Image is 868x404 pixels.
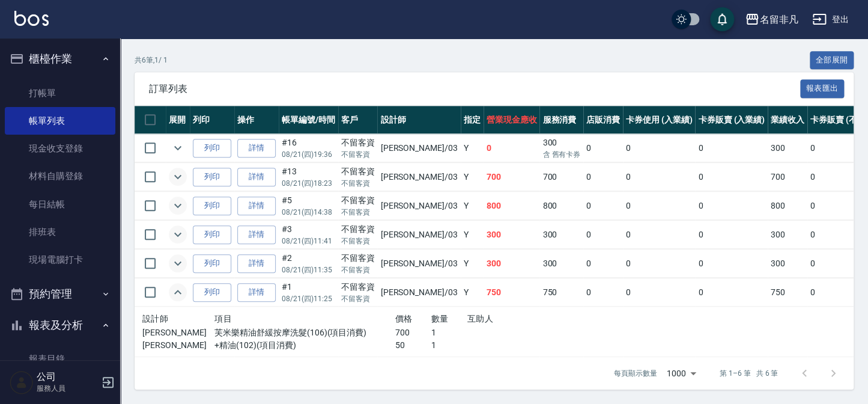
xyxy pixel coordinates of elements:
td: 700 [768,163,807,191]
td: 0 [484,134,540,162]
span: 項目 [214,314,232,323]
a: 詳情 [237,197,276,215]
a: 報表目錄 [5,345,115,373]
div: 不留客資 [341,252,375,265]
td: [PERSON_NAME] /03 [377,192,460,220]
td: 0 [695,278,768,307]
p: 50 [395,339,431,352]
a: 現金收支登錄 [5,135,115,162]
span: 互助人 [467,314,493,323]
td: 0 [623,134,696,162]
h5: 公司 [37,371,98,383]
a: 材料自購登錄 [5,162,115,190]
a: 打帳單 [5,79,115,107]
button: 列印 [193,283,231,302]
p: 共 6 筆, 1 / 1 [135,55,168,66]
td: 0 [583,163,623,191]
td: [PERSON_NAME] /03 [377,278,460,307]
a: 報表匯出 [800,82,845,94]
p: 不留客資 [341,265,375,275]
td: 800 [539,192,583,220]
th: 店販消費 [583,106,623,134]
th: 營業現金應收 [484,106,540,134]
button: 列印 [193,254,231,273]
a: 詳情 [237,283,276,302]
p: 1 [431,326,467,339]
td: 300 [539,134,583,162]
span: 價格 [395,314,413,323]
button: 櫃檯作業 [5,43,115,75]
a: 現場電腦打卡 [5,246,115,274]
td: #1 [279,278,338,307]
td: 750 [539,278,583,307]
th: 列印 [190,106,234,134]
td: 0 [623,163,696,191]
th: 業績收入 [768,106,807,134]
td: 0 [695,249,768,278]
button: 名留非凡 [740,7,803,32]
td: [PERSON_NAME] /03 [377,221,460,249]
td: 300 [539,221,583,249]
td: 0 [623,278,696,307]
button: expand row [169,168,187,186]
td: Y [461,192,484,220]
td: 0 [623,221,696,249]
p: 08/21 (四) 18:23 [282,178,335,189]
td: 300 [539,249,583,278]
td: [PERSON_NAME] /03 [377,163,460,191]
td: Y [461,134,484,162]
p: +精油(102)(項目消費) [214,339,395,352]
td: 750 [768,278,807,307]
th: 服務消費 [539,106,583,134]
p: 每頁顯示數量 [614,368,657,379]
img: Person [10,370,34,394]
td: 0 [623,192,696,220]
p: 08/21 (四) 11:25 [282,293,335,304]
button: 報表匯出 [800,79,845,98]
td: 700 [484,163,540,191]
a: 每日結帳 [5,191,115,218]
button: 列印 [193,168,231,186]
th: 卡券販賣 (入業績) [695,106,768,134]
button: expand row [169,225,187,243]
a: 詳情 [237,254,276,273]
div: 不留客資 [341,165,375,178]
td: 300 [484,221,540,249]
div: 不留客資 [341,136,375,149]
p: 芙米樂精油舒緩按摩洗髮(106)(項目消費) [214,326,395,339]
button: expand row [169,283,187,301]
th: 指定 [461,106,484,134]
td: [PERSON_NAME] /03 [377,134,460,162]
button: 報表及分析 [5,310,115,341]
td: 0 [695,134,768,162]
a: 詳情 [237,168,276,186]
td: 0 [583,134,623,162]
p: 08/21 (四) 14:38 [282,207,335,218]
td: 0 [583,192,623,220]
td: #13 [279,163,338,191]
td: Y [461,163,484,191]
a: 排班表 [5,218,115,246]
div: 不留客資 [341,194,375,207]
button: expand row [169,197,187,215]
td: 300 [768,221,807,249]
td: Y [461,221,484,249]
td: 300 [768,134,807,162]
button: expand row [169,254,187,272]
td: 0 [583,278,623,307]
p: 服務人員 [37,383,98,394]
p: [PERSON_NAME] [142,339,214,352]
p: 含 舊有卡券 [542,149,580,160]
td: Y [461,249,484,278]
button: 列印 [193,225,231,244]
div: 不留客資 [341,281,375,293]
span: 訂單列表 [149,83,800,95]
button: 列印 [193,197,231,215]
a: 帳單列表 [5,107,115,135]
th: 展開 [166,106,190,134]
th: 卡券使用 (入業績) [623,106,696,134]
button: expand row [169,139,187,157]
td: #16 [279,134,338,162]
button: 列印 [193,139,231,158]
div: 名留非凡 [759,12,798,27]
